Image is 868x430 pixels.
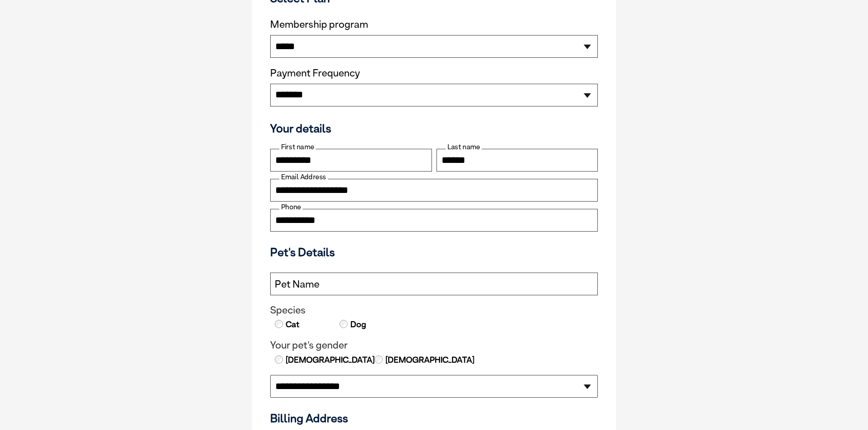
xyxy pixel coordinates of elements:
label: [DEMOGRAPHIC_DATA] [285,354,375,366]
label: Payment Frequency [270,67,360,79]
h3: Your details [270,121,598,135]
label: Dog [349,319,366,330]
legend: Your pet's gender [270,339,598,351]
label: Cat [285,319,299,330]
legend: Species [270,304,598,316]
label: Last name [446,143,482,151]
label: First name [279,143,316,151]
label: [DEMOGRAPHIC_DATA] [385,354,474,366]
label: Phone [279,203,303,211]
label: Email Address [279,173,328,181]
label: Membership program [270,19,598,30]
h3: Billing Address [270,411,598,425]
h3: Pet's Details [267,245,601,259]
